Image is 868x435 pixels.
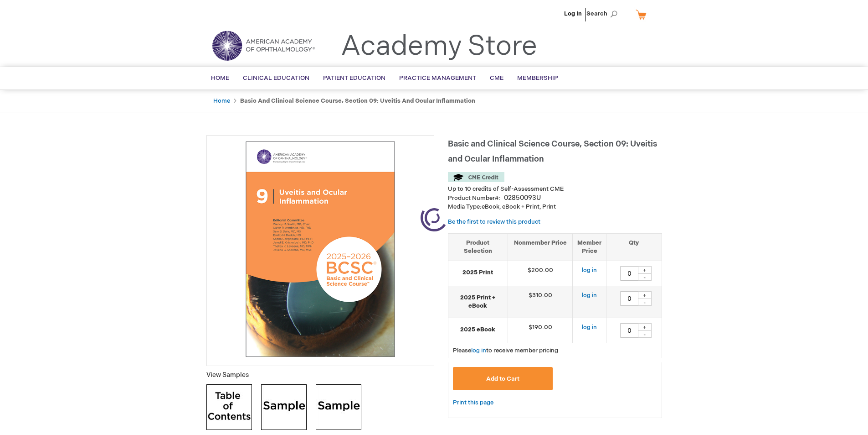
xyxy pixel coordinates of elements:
[606,233,662,261] th: Qty
[453,397,493,409] a: Print this page
[448,185,662,194] li: Up to 10 credits of Self-Assessment CME
[448,203,482,210] strong: Media Type:
[517,74,558,82] span: Membership
[471,347,486,354] a: log in
[448,172,504,182] img: CME Credit
[243,74,309,82] span: Clinical Education
[573,233,606,261] th: Member Price
[490,74,503,82] span: CME
[582,324,597,331] a: log in
[508,233,573,261] th: Nonmember Price
[211,140,429,358] img: Basic and Clinical Science Course, Section 09: Uveitis and Ocular Inflammation
[486,375,519,383] span: Add to Cart
[582,292,597,299] a: log in
[582,267,597,274] a: log in
[448,233,508,261] th: Product Selection
[206,371,434,380] p: View Samples
[638,299,652,306] div: -
[453,268,503,277] strong: 2025 Print
[620,291,638,306] input: Qty
[448,218,540,225] a: Be the first to review this product
[448,139,657,164] span: Basic and Clinical Science Course, Section 09: Uveitis and Ocular Inflammation
[448,203,662,211] p: eBook, eBook + Print, Print
[638,273,652,281] div: -
[564,10,582,17] a: Log In
[323,74,385,82] span: Patient Education
[206,384,252,430] img: Click to view
[620,266,638,281] input: Qty
[448,194,500,202] strong: Product Number
[316,384,361,430] img: Click to view
[261,384,307,430] img: Click to view
[453,347,558,354] span: Please to receive member pricing
[638,330,652,338] div: -
[586,5,621,23] span: Search
[638,266,652,274] div: +
[638,323,652,331] div: +
[399,74,476,82] span: Practice Management
[620,323,638,338] input: Qty
[508,286,573,318] td: $310.00
[638,291,652,299] div: +
[211,74,229,82] span: Home
[504,194,541,203] div: 02850093U
[341,30,537,63] a: Academy Store
[508,261,573,286] td: $200.00
[213,97,230,105] a: Home
[508,318,573,343] td: $190.00
[453,293,503,310] strong: 2025 Print + eBook
[240,97,475,105] strong: Basic and Clinical Science Course, Section 09: Uveitis and Ocular Inflammation
[453,325,503,334] strong: 2025 eBook
[453,367,553,390] button: Add to Cart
